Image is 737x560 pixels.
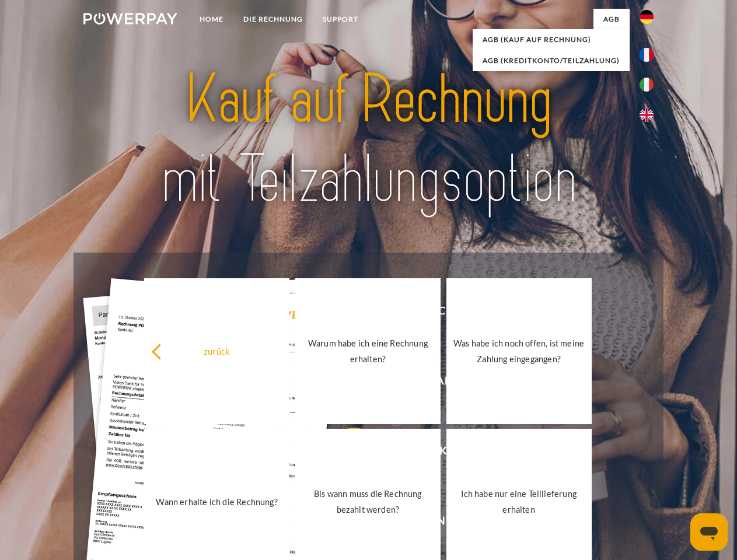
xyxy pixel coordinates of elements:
div: zurück [151,343,282,359]
a: Was habe ich noch offen, ist meine Zahlung eingegangen? [446,278,592,424]
div: Bis wann muss die Rechnung bezahlt werden? [302,486,434,517]
div: Was habe ich noch offen, ist meine Zahlung eingegangen? [453,335,585,367]
a: SUPPORT [313,9,368,30]
img: title-powerpay_de.svg [111,56,626,223]
img: en [640,108,654,122]
img: logo-powerpay-white.svg [83,13,177,24]
iframe: Schaltfläche zum Öffnen des Messaging-Fensters [690,513,728,551]
img: fr [640,48,654,62]
div: Ich habe nur eine Teillieferung erhalten [453,486,585,517]
div: Warum habe ich eine Rechnung erhalten? [302,335,434,367]
a: AGB (Kreditkonto/Teilzahlung) [473,50,630,71]
img: de [640,10,654,24]
div: Wann erhalte ich die Rechnung? [151,494,282,509]
img: it [640,78,654,92]
a: agb [593,9,630,30]
a: DIE RECHNUNG [233,9,313,30]
a: AGB (Kauf auf Rechnung) [473,29,630,50]
a: Home [190,9,233,30]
